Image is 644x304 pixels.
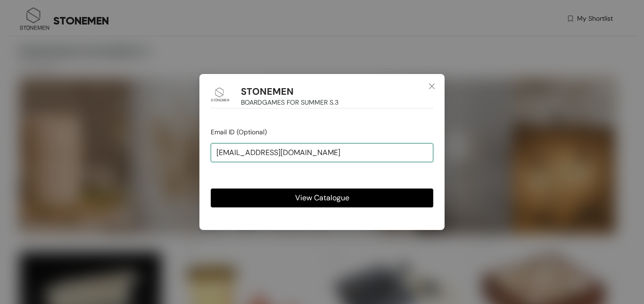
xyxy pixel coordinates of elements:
[428,82,436,90] span: close
[419,74,445,99] button: Close
[211,85,230,104] img: Buyer Portal
[211,189,433,207] button: View Catalogue
[211,143,433,162] input: jhon@doe.com
[241,97,339,107] span: BOARDGAMES FOR SUMMER S.3
[211,128,267,136] span: Email ID (Optional)
[241,86,294,98] h1: STONEMEN
[295,192,349,204] span: View Catalogue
